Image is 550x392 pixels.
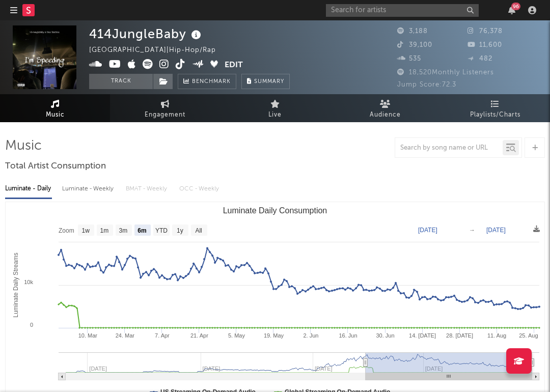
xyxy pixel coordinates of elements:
input: Search for artists [326,4,479,17]
span: Playlists/Charts [470,109,520,121]
a: Engagement [110,94,220,122]
text: 16. Jun [339,332,357,339]
text: 10k [24,279,33,285]
div: 414JungleBaby [89,25,204,42]
div: [GEOGRAPHIC_DATA] | Hip-Hop/Rap [89,44,228,57]
span: Music [46,109,65,121]
text: 11. Aug [487,332,506,339]
text: All [195,227,202,234]
span: Audience [370,109,401,121]
text: 14. [DATE] [409,332,436,339]
text: 30. Jun [376,332,394,339]
span: 76,378 [468,28,503,35]
a: Playlists/Charts [440,94,550,122]
button: Edit [225,59,243,72]
text: Luminate Daily Streams [12,253,19,317]
button: Summary [241,74,290,89]
text: YTD [155,227,168,234]
text: [DATE] [418,227,437,234]
a: Benchmark [178,74,236,89]
input: Search by song name or URL [395,144,503,152]
a: Live [220,94,330,122]
text: [DATE] [486,227,506,234]
span: 482 [468,55,492,62]
text: 21. Apr [190,332,208,339]
text: → [469,227,475,234]
text: 3m [119,227,128,234]
span: 3,188 [397,28,428,35]
a: Audience [330,94,440,122]
span: Live [268,109,282,121]
text: 19. May [264,332,284,339]
text: 0 [30,322,33,328]
text: 7. Apr [155,332,170,339]
span: Jump Score: 72.3 [397,81,456,88]
div: Luminate - Weekly [62,180,116,198]
span: 535 [397,55,421,62]
span: 11,600 [468,42,502,48]
div: 96 [511,3,520,10]
button: Track [89,74,153,89]
span: Summary [254,79,284,85]
button: 96 [508,6,515,14]
text: 5. May [228,332,245,339]
text: 6m [137,227,146,234]
span: 39,100 [397,42,432,48]
text: 10. Mar [78,332,98,339]
span: Engagement [145,109,185,121]
text: 1w [82,227,90,234]
text: Luminate Daily Consumption [223,206,327,215]
span: Benchmark [192,76,231,88]
text: 2. Jun [303,332,318,339]
text: 24. Mar [116,332,135,339]
text: 1y [177,227,183,234]
text: 1m [100,227,109,234]
text: 25. Aug [519,332,538,339]
span: 18,520 Monthly Listeners [397,69,494,76]
text: 28. [DATE] [446,332,473,339]
text: Zoom [59,227,74,234]
div: Luminate - Daily [5,180,52,198]
span: Total Artist Consumption [5,160,106,173]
